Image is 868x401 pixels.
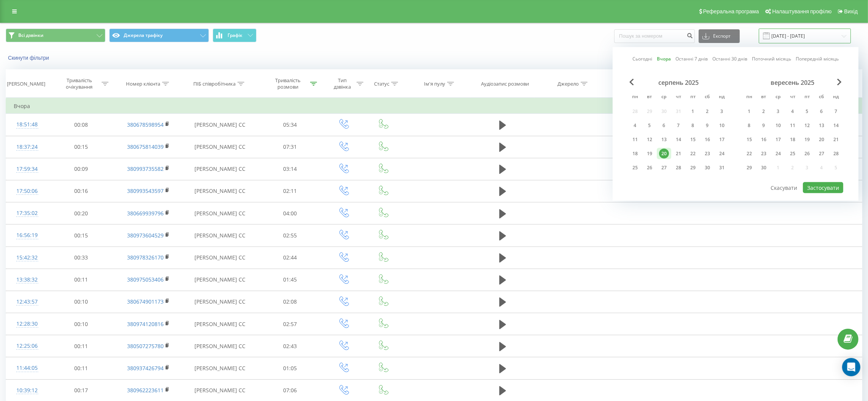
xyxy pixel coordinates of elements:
span: Налаштування профілю [772,8,831,14]
td: [PERSON_NAME] CC [183,158,257,180]
abbr: вівторок [644,92,655,103]
span: Вихід [844,8,858,14]
div: чт 7 серп 2025 р. [671,120,686,131]
div: 5 [802,107,812,116]
abbr: четвер [673,92,684,103]
div: вересень 2025 [742,79,843,86]
div: 11:44:05 [14,361,41,376]
div: нд 14 вер 2025 р. [829,120,843,131]
div: ср 17 вер 2025 р. [771,134,785,145]
div: ср 10 вер 2025 р. [771,120,785,131]
a: Останні 30 днів [712,55,747,62]
button: Скасувати [767,182,802,193]
div: вт 9 вер 2025 р. [757,120,771,131]
div: 15 [688,135,698,145]
input: Пошук за номером [614,29,695,43]
div: нд 24 серп 2025 р. [715,148,729,159]
div: 16 [759,135,769,145]
div: 17 [773,135,783,145]
div: нд 10 серп 2025 р. [715,120,729,131]
div: 13:38:32 [14,272,41,287]
abbr: неділя [830,92,842,103]
div: 10 [773,121,783,130]
div: 15:42:32 [14,250,41,265]
abbr: субота [702,92,713,103]
td: 00:11 [48,335,115,357]
div: вт 16 вер 2025 р. [757,134,771,145]
td: [PERSON_NAME] CC [183,136,257,158]
div: вт 2 вер 2025 р. [757,106,771,117]
div: Тривалість очікування [59,77,100,90]
a: 380962223611 [127,387,164,394]
span: Next Month [837,79,842,86]
div: 20 [659,149,669,159]
div: серпень 2025 [628,79,729,86]
div: 18:51:48 [14,117,41,132]
td: 02:44 [257,247,323,269]
td: 02:57 [257,313,323,335]
div: 7 [831,107,841,116]
td: 00:20 [48,202,115,224]
div: чт 18 вер 2025 р. [785,134,800,145]
div: вт 19 серп 2025 р. [642,148,657,159]
abbr: середа [772,92,784,103]
div: 21 [674,149,683,159]
abbr: субота [816,92,827,103]
a: 380973604529 [127,232,164,239]
td: [PERSON_NAME] CC [183,224,257,247]
td: 07:31 [257,136,323,158]
a: 380675814039 [127,143,164,150]
div: чт 4 вер 2025 р. [785,106,800,117]
div: пт 5 вер 2025 р. [800,106,814,117]
div: сб 13 вер 2025 р. [814,120,829,131]
div: 2 [759,107,769,116]
div: 14 [831,121,841,130]
div: Open Intercom Messenger [842,358,860,376]
td: 00:10 [48,313,115,335]
div: 27 [817,149,827,159]
td: 04:00 [257,202,323,224]
abbr: неділя [716,92,728,103]
td: Вчора [6,99,862,114]
div: 11 [788,121,798,130]
div: пн 1 вер 2025 р. [742,106,757,117]
div: 12:28:30 [14,317,41,331]
td: 00:33 [48,247,115,269]
div: 7 [674,121,683,130]
div: пт 1 серп 2025 р. [686,106,700,117]
div: 12 [802,121,812,130]
button: Експорт [699,29,740,43]
div: 24 [773,149,783,159]
td: [PERSON_NAME] CC [183,269,257,291]
div: пн 29 вер 2025 р. [742,162,757,173]
div: нд 7 вер 2025 р. [829,106,843,117]
div: 6 [659,121,669,130]
div: вт 12 серп 2025 р. [642,134,657,145]
div: 22 [744,149,754,159]
div: вт 30 вер 2025 р. [757,162,771,173]
div: 11 [630,135,640,145]
div: сб 9 серп 2025 р. [700,120,715,131]
div: чт 21 серп 2025 р. [671,148,686,159]
td: 02:11 [257,180,323,202]
td: 03:14 [257,158,323,180]
button: Скинути фільтри [6,54,53,61]
td: [PERSON_NAME] CC [183,313,257,335]
div: пт 15 серп 2025 р. [686,134,700,145]
div: ср 24 вер 2025 р. [771,148,785,159]
div: 6 [817,107,827,116]
div: сб 20 вер 2025 р. [814,134,829,145]
div: 19 [645,149,655,159]
div: Статус [374,81,389,87]
td: 02:55 [257,224,323,247]
div: 25 [630,163,640,173]
abbr: понеділок [629,92,641,103]
div: пн 25 серп 2025 р. [628,162,642,173]
abbr: четвер [787,92,798,103]
div: Тривалість розмови [268,77,308,90]
div: ср 13 серп 2025 р. [657,134,671,145]
div: вт 26 серп 2025 р. [642,162,657,173]
div: ПІБ співробітника [193,81,236,87]
td: [PERSON_NAME] CC [183,247,257,269]
abbr: понеділок [744,92,755,103]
